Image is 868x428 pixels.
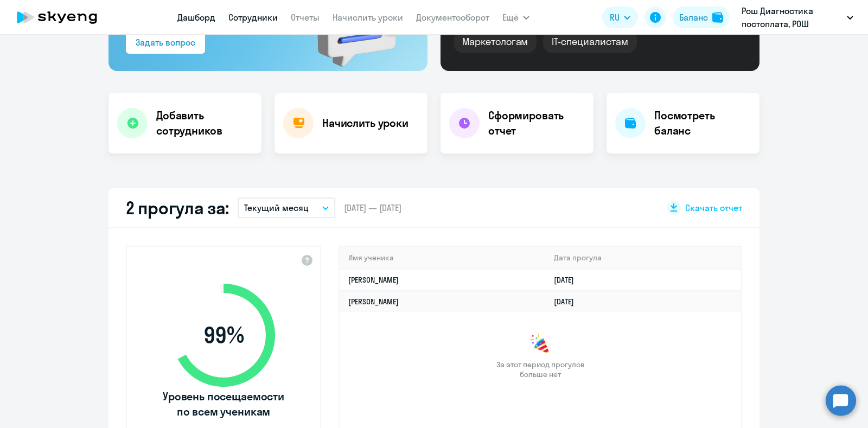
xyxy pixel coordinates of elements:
h4: Добавить сотрудников [156,108,253,138]
div: Баланс [679,11,708,24]
a: Документооборот [416,12,489,23]
h4: Посмотреть баланс [654,108,751,138]
a: [DATE] [554,275,583,285]
span: Ещё [502,11,519,24]
p: Текущий месяц [244,201,309,214]
button: RU [602,7,638,28]
a: Дашборд [177,12,215,23]
button: Задать вопрос [126,32,205,54]
button: Ещё [502,7,529,28]
a: Начислить уроки [333,12,403,23]
th: Дата прогула [545,247,741,269]
span: 99 % [161,322,286,348]
th: Имя ученика [340,247,545,269]
a: [PERSON_NAME] [348,297,399,306]
h4: Начислить уроки [322,116,409,131]
img: congrats [529,334,551,355]
h4: Сформировать отчет [488,108,585,138]
a: [PERSON_NAME] [348,275,399,285]
a: [DATE] [554,297,583,306]
div: Задать вопрос [136,36,195,49]
span: Скачать отчет [685,202,742,214]
p: Рош Диагностика постоплата, РОШ ДИАГНОСТИКА РУС, ООО [742,4,843,30]
div: IT-специалистам [543,30,636,53]
a: Сотрудники [228,12,278,23]
img: balance [712,12,723,23]
span: За этот период прогулов больше нет [495,360,586,379]
button: Текущий месяц [238,197,335,218]
span: RU [610,11,620,24]
button: Рош Диагностика постоплата, РОШ ДИАГНОСТИКА РУС, ООО [736,4,859,30]
span: Уровень посещаемости по всем ученикам [161,389,286,419]
a: Отчеты [291,12,320,23]
span: [DATE] — [DATE] [344,202,401,214]
button: Балансbalance [673,7,730,28]
div: Маркетологам [454,30,537,53]
h2: 2 прогула за: [126,197,229,219]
